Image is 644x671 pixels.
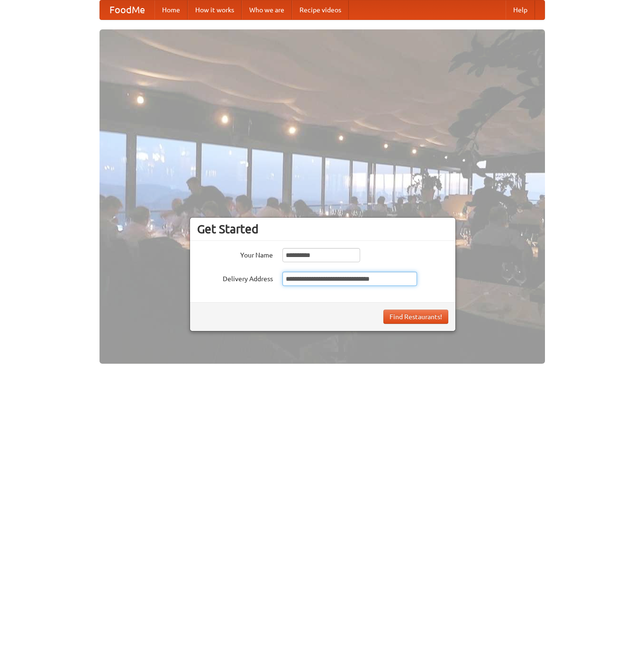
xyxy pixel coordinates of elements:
a: Help [506,0,535,19]
button: Find Restaurants! [383,310,448,324]
a: How it works [188,0,242,19]
label: Your Name [197,248,273,260]
h3: Get Started [197,222,448,236]
a: Home [154,0,188,19]
a: Who we are [242,0,292,19]
a: FoodMe [100,0,154,19]
label: Delivery Address [197,272,273,284]
a: Recipe videos [292,0,349,19]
